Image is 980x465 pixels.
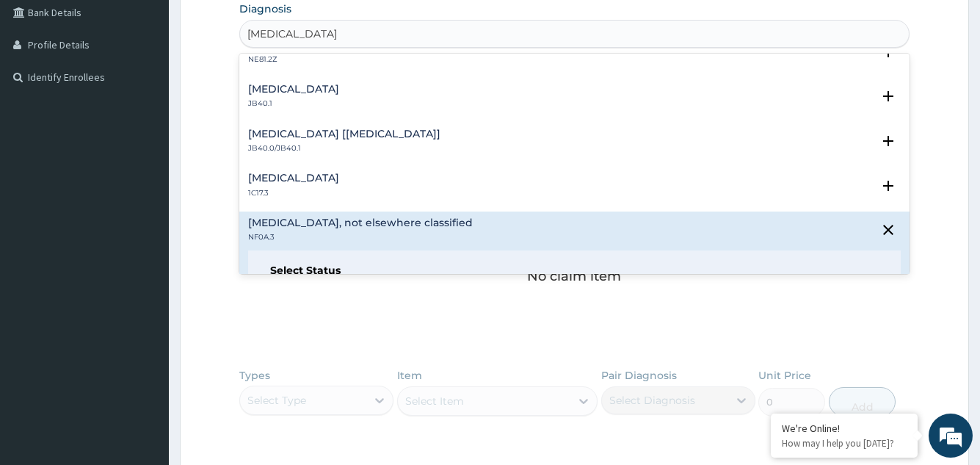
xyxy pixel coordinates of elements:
[248,217,473,228] h4: [MEDICAL_DATA], not elsewhere classified
[879,87,897,105] i: open select status
[879,221,897,239] i: close select status
[248,188,339,198] p: 1C17.3
[270,265,878,276] h6: Select Status
[782,437,907,450] p: How may I help you today?
[879,132,897,150] i: open select status
[879,177,897,195] i: open select status
[248,143,440,154] p: JB40.0/JB40.1
[27,73,59,110] img: d_794563401_company_1708531726252_794563401
[248,173,339,184] h4: [MEDICAL_DATA]
[248,84,339,95] h4: [MEDICAL_DATA]
[782,422,907,435] div: We're Online!
[527,269,621,284] p: No claim item
[239,1,291,16] label: Diagnosis
[248,129,440,140] h4: [MEDICAL_DATA] [[MEDICAL_DATA]]
[248,98,339,109] p: JB40.1
[248,54,431,65] p: NE81.2Z
[7,309,280,361] textarea: Type your message and hit 'Enter'
[85,139,203,287] span: We're online!
[248,232,473,242] p: NF0A.3
[241,7,276,43] div: Minimize live chat window
[76,82,247,101] div: Chat with us now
